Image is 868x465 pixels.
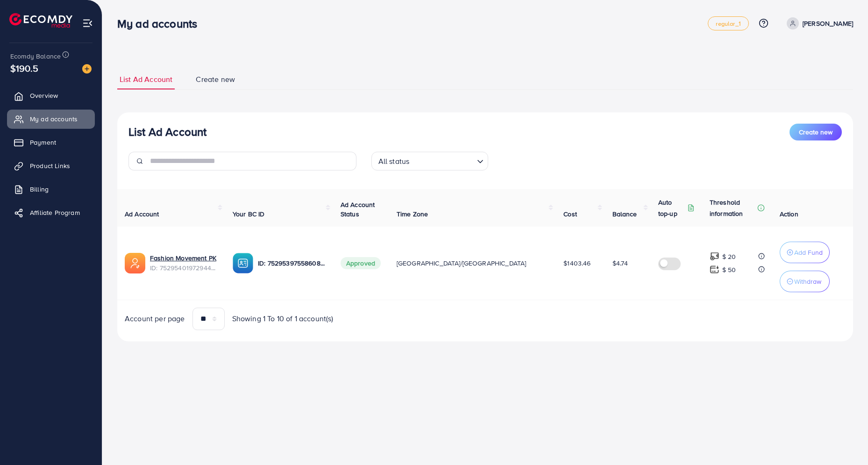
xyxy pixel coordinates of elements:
[258,258,326,269] p: ID: 7529539755860836369
[7,203,95,222] a: Affiliate Program
[117,17,205,30] h3: My ad accounts
[128,125,206,139] h3: List Ad Account
[196,74,235,85] span: Create new
[658,197,685,219] p: Auto top-up
[377,155,412,168] span: All status
[563,258,591,268] span: $1403.46
[794,247,823,258] p: Add Fund
[7,180,95,199] a: Billing
[341,200,375,219] span: Ad Account Status
[722,251,736,262] p: $ 20
[716,21,740,27] span: regular_1
[10,52,61,61] span: Ecomdy Balance
[412,153,473,168] input: Search for option
[82,18,93,29] img: menu
[82,64,92,74] img: image
[9,13,72,28] img: logo
[710,265,719,274] img: top-up amount
[341,257,381,269] span: Approved
[150,263,218,273] span: ID: 7529540197294407681
[233,253,253,273] img: ic-ba-acc.ded83a64.svg
[790,124,842,140] button: Create new
[233,209,265,219] span: Your BC ID
[371,152,488,170] div: Search for option
[612,209,637,219] span: Balance
[7,156,95,175] a: Product Links
[30,138,56,147] span: Payment
[7,110,95,128] a: My ad accounts
[780,209,798,219] span: Action
[30,185,49,194] span: Billing
[30,114,78,124] span: My ad accounts
[30,161,70,170] span: Product Links
[125,253,145,273] img: ic-ads-acc.e4c84228.svg
[120,74,172,85] span: List Ad Account
[708,16,748,30] a: regular_1
[563,209,577,219] span: Cost
[612,258,628,268] span: $4.74
[794,276,821,287] p: Withdraw
[232,313,334,324] span: Showing 1 To 10 of 1 account(s)
[397,258,526,268] span: [GEOGRAPHIC_DATA]/[GEOGRAPHIC_DATA]
[150,253,218,273] div: <span class='underline'>Fashion Movement PK</span></br>7529540197294407681
[803,18,853,29] p: [PERSON_NAME]
[7,86,95,105] a: Overview
[125,313,185,324] span: Account per page
[10,61,38,75] span: $190.5
[125,209,159,219] span: Ad Account
[780,242,830,263] button: Add Fund
[30,208,80,217] span: Affiliate Program
[783,17,853,30] a: [PERSON_NAME]
[780,271,830,292] button: Withdraw
[30,91,58,100] span: Overview
[150,253,218,263] a: Fashion Movement PK
[397,209,428,219] span: Time Zone
[799,127,832,137] span: Create new
[710,197,755,219] p: Threshold information
[710,251,719,261] img: top-up amount
[828,423,861,458] iframe: Chat
[722,264,736,275] p: $ 50
[7,133,95,152] a: Payment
